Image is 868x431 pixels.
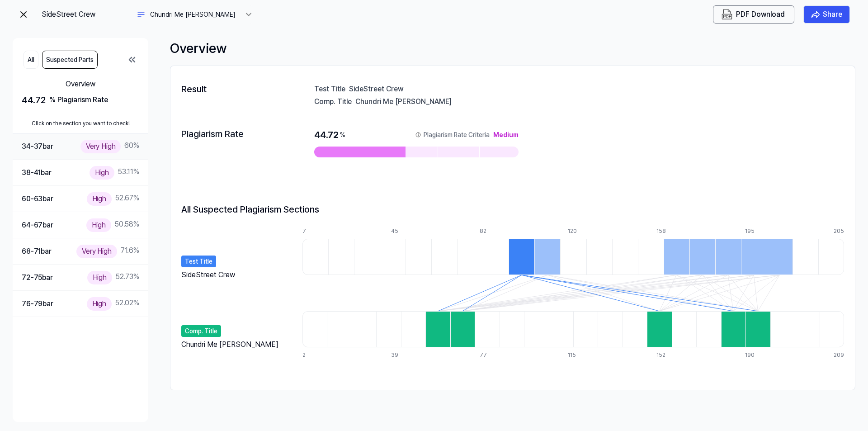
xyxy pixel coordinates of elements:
div: Test Title [314,84,345,93]
div: Overview [22,79,139,90]
div: 71.6 % [76,245,139,258]
div: 44.72 [314,128,519,141]
div: 50.58 % [86,218,139,232]
div: 205 [834,227,844,235]
div: Very High [80,140,121,153]
div: Very High [76,245,117,258]
div: Plagiarism Rate [181,128,271,140]
div: 60-63 bar [22,193,53,205]
div: 60 % [80,140,139,153]
div: SideStreet Crew [349,84,844,93]
button: Overview44.72 % Plagiarism Rate [13,72,148,114]
button: Suspected Parts [42,51,98,69]
h2: All Suspected Plagiarism Sections [181,203,319,216]
div: 39 [391,351,415,359]
div: SideStreet Crew [42,9,132,20]
div: 52.02 % [87,297,139,310]
div: SideStreet Crew [181,270,235,278]
div: 190 [745,351,769,359]
div: 82 [480,227,505,235]
div: High [87,192,112,205]
div: Comp. Title [181,325,221,337]
div: 209 [834,351,844,359]
div: 7 [302,227,328,235]
div: Overview [170,38,855,58]
div: % [340,128,345,141]
div: Test Title [181,256,216,267]
div: Chundri Me [PERSON_NAME] [150,10,241,19]
div: 68-71 bar [22,246,52,257]
img: PDF Download [722,9,732,20]
div: 38-41 bar [22,167,52,179]
img: information [415,131,422,138]
div: 120 [568,227,594,235]
div: 195 [745,227,771,235]
div: 152 [656,351,681,359]
button: PDF Download [720,9,787,20]
div: 34-37 bar [22,141,53,152]
div: Comp. Title [314,97,352,106]
img: exit [18,9,29,20]
button: Plagiarism Rate CriteriaMedium [415,128,519,141]
div: 72-75 bar [22,272,53,284]
div: 52.67 % [87,192,139,205]
div: High [86,218,111,232]
div: 53.11 % [90,166,139,179]
div: 44.72 [22,93,139,107]
div: 77 [480,351,504,359]
div: 76-79 bar [22,298,53,310]
div: Chundri Me [PERSON_NAME] [181,339,278,350]
div: Click on the section you want to check! [13,114,148,133]
button: All [24,51,38,69]
div: Plagiarism Rate Criteria [424,128,490,141]
div: 45 [391,227,417,235]
div: 64-67 bar [22,219,53,231]
div: Share [823,9,842,20]
img: share [811,10,820,19]
div: Chundri Me [PERSON_NAME] [355,97,844,106]
div: Medium [493,128,519,141]
div: % Plagiarism Rate [49,95,108,105]
img: another title [136,9,146,20]
button: Share [803,5,850,24]
div: PDF Download [736,9,785,20]
div: 52.73 % [87,271,139,284]
div: High [87,297,112,310]
div: High [87,271,112,284]
div: 2 [302,351,327,359]
div: High [90,166,114,179]
div: 158 [656,227,682,235]
div: 115 [568,351,592,359]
